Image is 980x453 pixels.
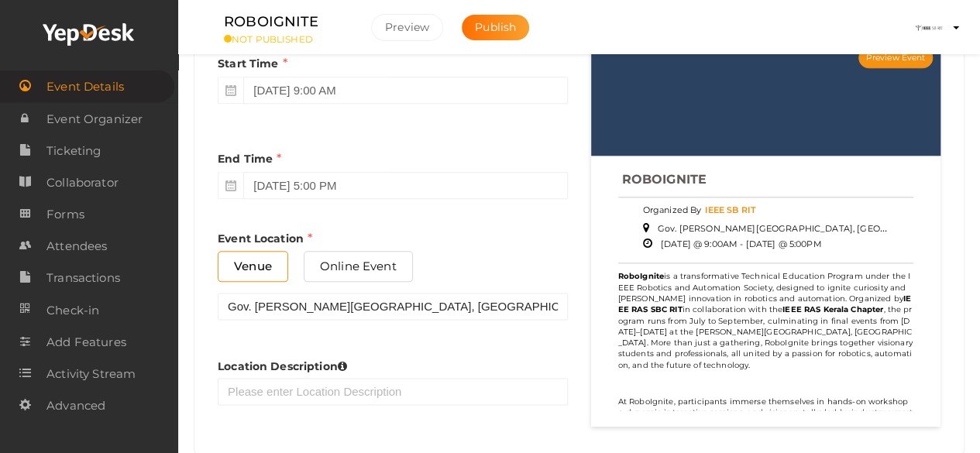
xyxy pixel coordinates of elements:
[226,316,932,409] p: At RoboIgnite, participants immerse themselves in hands-on workshops, dynamic interactive session...
[46,71,124,102] span: Event Details
[46,327,126,358] span: Add Features
[475,20,516,34] span: Publish
[46,199,84,230] span: Forms
[371,14,443,41] button: Preview
[224,33,348,45] small: NOT PUBLISHED
[46,263,120,293] span: Transactions
[226,210,291,224] b: RoboIgnite
[462,15,529,40] button: Publish
[372,155,419,194] button: 14
[892,53,940,88] span: 10/100
[46,167,119,198] span: Collaborator
[46,359,136,390] span: Activity Stream
[46,104,143,135] span: Event Organizer
[418,155,491,194] button: Montserrat
[46,295,99,326] span: Check-in
[218,53,892,88] input: Please enter Event Name
[226,209,932,287] p: is a transformative Technical Education Program under the IEEE Robotics and Automation Society, d...
[46,136,101,166] span: Ticketing
[386,169,396,180] span: 14
[46,390,105,421] span: Advanced
[46,231,107,262] span: Attendees
[913,12,944,43] img: ACg8ocLqu5jM_oAeKNg0It_CuzWY7FqhiTBdQx-M6CjW58AJd_s4904=s100
[423,169,475,180] span: Montserrat
[727,225,827,239] b: IEEE RAS SBC RIT
[224,11,318,33] label: ROBOIGNITE
[218,127,321,142] label: Event Description
[272,241,414,255] b: IEEE RAS Kerala Chapter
